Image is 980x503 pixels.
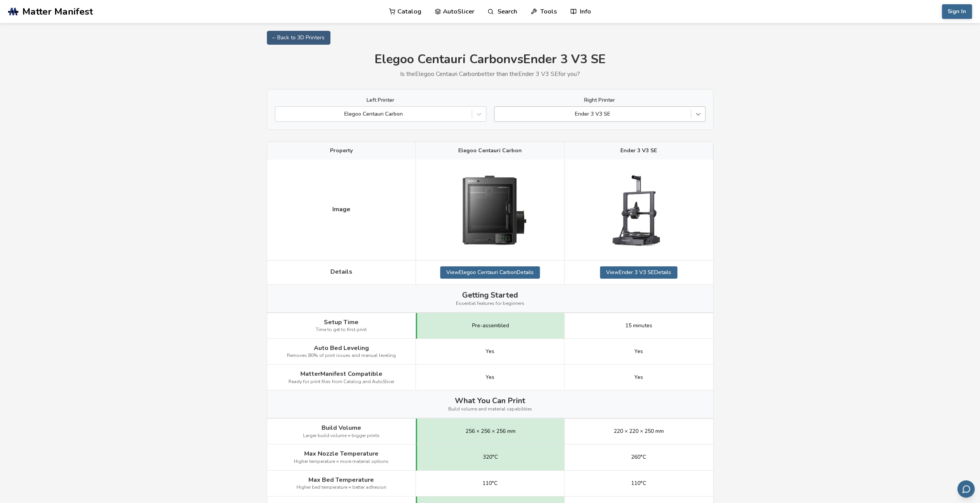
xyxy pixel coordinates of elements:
span: Higher bed temperature = better adhesion [297,485,386,490]
span: Larger build volume = bigger prints [303,433,380,439]
span: Pre-assembled [472,323,509,329]
span: Property [330,148,353,154]
span: Yes [486,348,494,355]
span: Higher temperature = more material options [294,459,389,464]
span: 15 minutes [625,323,652,329]
input: Ender 3 V3 SE [498,111,500,117]
span: Ender 3 V3 SE [620,148,657,154]
span: 220 × 220 × 250 mm [614,428,664,434]
span: Time to get to first print [316,327,367,333]
span: Getting Started [462,291,518,299]
span: Essential features for beginners [456,301,524,306]
span: Yes [634,374,643,380]
span: Yes [634,348,643,355]
a: ViewEnder 3 V3 SEDetails [600,266,677,279]
img: Elegoo Centauri Carbon [451,165,528,254]
a: ← Back to 3D Printers [267,31,330,45]
span: Build volume and material capabilities [448,407,532,412]
button: Send feedback via email [957,480,975,498]
span: Yes [486,374,494,380]
span: Max Bed Temperature [308,476,374,483]
span: Removes 80% of print issues and manual leveling [287,353,396,358]
span: Ready for print files from Catalog and AutoSlicer [288,379,394,385]
p: Is the Elegoo Centauri Carbon better than the Ender 3 V3 SE for you? [267,71,714,77]
span: Image [332,206,350,213]
input: Elegoo Centauri Carbon [279,111,281,117]
span: 320°C [483,454,498,460]
span: 260°C [631,454,646,460]
span: Elegoo Centauri Carbon [458,148,522,154]
span: Auto Bed Leveling [314,345,369,352]
label: Right Printer [494,97,705,103]
span: 110°C [631,480,646,486]
label: Left Printer [275,97,486,103]
span: 110°C [482,480,498,486]
span: Setup Time [324,319,358,326]
img: Ender 3 V3 SE [600,172,677,249]
span: What You Can Print [455,396,525,405]
span: Build Volume [322,424,361,431]
span: Max Nozzle Temperature [304,450,379,457]
h1: Elegoo Centauri Carbon vs Ender 3 V3 SE [267,52,714,67]
a: ViewElegoo Centauri CarbonDetails [440,266,540,279]
span: Details [330,268,352,275]
button: Sign In [942,4,972,19]
span: 256 × 256 × 256 mm [466,428,516,434]
span: MatterManifest Compatible [300,370,382,377]
span: Matter Manifest [22,6,93,17]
